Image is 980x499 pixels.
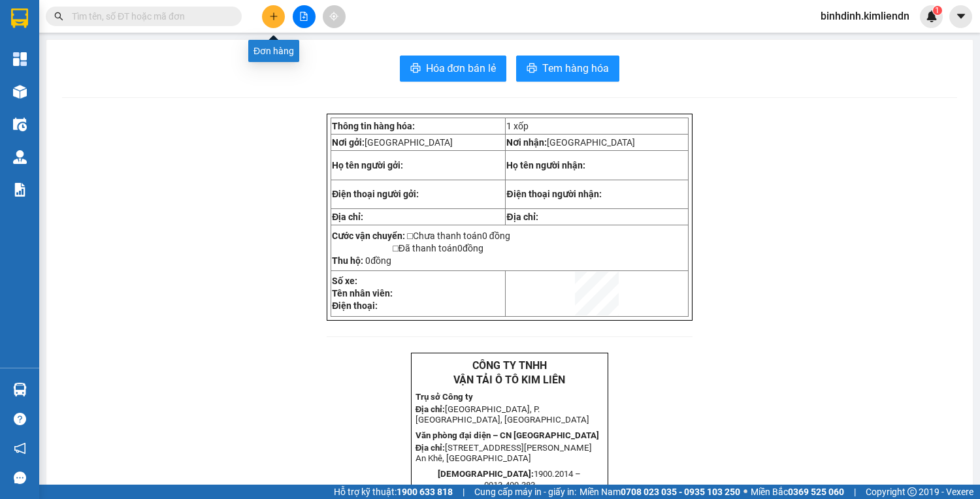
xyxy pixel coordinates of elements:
strong: Điện thoại người gởi: [332,189,419,199]
span: [GEOGRAPHIC_DATA] [547,137,635,148]
strong: [DEMOGRAPHIC_DATA]: [438,469,534,479]
span: aim [329,12,338,21]
span: | [463,485,465,499]
span: copyright [907,487,917,496]
span: [GEOGRAPHIC_DATA], P. [GEOGRAPHIC_DATA], [GEOGRAPHIC_DATA] [5,50,178,70]
span: printer [410,63,421,75]
img: warehouse-icon [13,85,27,99]
img: dashboard-icon [13,52,27,66]
span: 0 [365,255,370,266]
button: file-add [293,5,316,28]
strong: Trụ sở Công ty [416,392,473,402]
span: file-add [299,12,308,21]
span: ⚪️ [743,489,747,494]
span: Miền Bắc [751,485,844,499]
span: xốp [514,121,529,131]
strong: VẬN TẢI Ô TÔ KIM LIÊN [453,374,565,386]
span: [STREET_ADDRESS][PERSON_NAME] An Khê, [GEOGRAPHIC_DATA] [416,443,593,463]
span: question-circle [14,413,26,425]
span: caret-down [955,10,967,22]
span: Cung cấp máy in - giấy in: [474,485,576,499]
span: 1 [506,121,512,131]
sup: 1 [933,6,942,15]
strong: CÔNG TY TNHH [472,359,547,372]
strong: Số xe: [332,276,357,286]
span: [GEOGRAPHIC_DATA], P. [GEOGRAPHIC_DATA], [GEOGRAPHIC_DATA] [416,404,589,425]
span: Miền Nam [580,485,740,499]
img: warehouse-icon [13,150,27,164]
span: 0 [457,243,463,253]
button: aim [323,5,346,28]
span: | [854,485,856,499]
img: logo-vxr [11,8,28,28]
span: Hỗ trợ kỹ thuật: [334,485,453,499]
strong: Địa chỉ: [5,50,35,60]
strong: Họ tên người gởi: [332,160,403,170]
strong: Họ tên người nhận: [506,160,585,170]
strong: Điện thoại: [332,300,378,311]
strong: Địa chỉ: [5,87,35,97]
span: Tem hàng hóa [542,60,609,76]
strong: 1900 633 818 [397,487,453,497]
button: caret-down [949,5,972,28]
strong: Địa chỉ: [416,443,446,453]
span: [GEOGRAPHIC_DATA] [365,137,453,148]
strong: Thông tin hàng hóa: [332,121,415,131]
img: solution-icon [13,183,27,197]
span: 0 đồng [482,231,510,241]
span: plus [269,12,278,21]
span: □ [407,231,412,241]
strong: Địa chỉ: [332,212,363,222]
span: Đã thanh toán đồng [399,243,483,253]
button: printerHóa đơn bán lẻ [400,56,507,82]
img: warehouse-icon [13,118,27,131]
span: □ [393,243,398,253]
span: [STREET_ADDRESS][PERSON_NAME] An Khê, [GEOGRAPHIC_DATA] [5,87,182,106]
span: 1 [935,6,939,15]
strong: Thu hộ: [332,255,363,266]
strong: Nơi nhận: [506,137,547,148]
span: đồng [363,255,391,266]
button: plus [262,5,285,28]
span: Chưa thanh toán [413,231,510,241]
strong: Văn phòng đại diện – CN [GEOGRAPHIC_DATA] [5,75,188,85]
strong: VẬN TẢI Ô TÔ KIM LIÊN [42,21,154,33]
input: Tìm tên, số ĐT hoặc mã đơn [72,9,226,24]
strong: CÔNG TY TNHH [61,7,135,19]
button: printerTem hàng hóa [516,56,619,82]
span: message [14,472,26,484]
strong: Điện thoại người nhận: [506,189,601,199]
strong: 0708 023 035 - 0935 103 250 [621,487,740,497]
strong: Văn phòng đại diện – CN [GEOGRAPHIC_DATA] [416,430,599,440]
strong: Nơi gởi: [332,137,365,148]
span: search [54,12,63,21]
strong: Trụ sở Công ty [5,39,62,48]
strong: Địa chỉ: [506,212,538,222]
span: notification [14,442,26,455]
span: binhdinh.kimliendn [810,8,920,24]
img: warehouse-icon [13,383,27,396]
span: printer [527,63,537,75]
span: Hóa đơn bán lẻ [426,60,497,76]
img: icon-new-feature [926,10,938,22]
strong: 0369 525 060 [788,487,844,497]
strong: Cước vận chuyển: [332,231,405,241]
strong: Tên nhân viên: [332,288,393,298]
strong: Địa chỉ: [416,404,446,414]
